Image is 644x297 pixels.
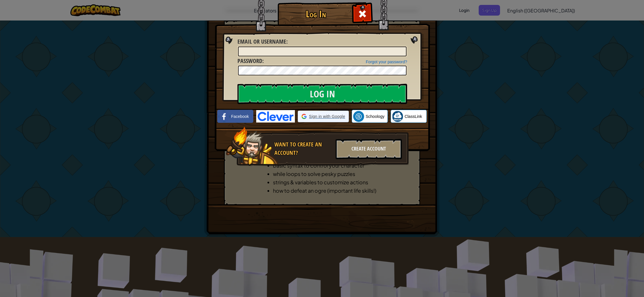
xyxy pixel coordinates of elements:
[392,111,403,122] img: classlink-logo-small.png
[237,38,286,45] span: Email or Username
[336,139,402,159] div: Create Account
[309,114,345,119] span: Sign in with Google
[256,110,295,122] img: clever-logo-blue.png
[279,9,353,19] h1: Log In
[231,114,249,119] span: Facebook
[237,57,264,65] label: :
[237,38,288,46] label: :
[237,57,262,65] span: Password
[353,111,364,122] img: schoology.png
[366,60,407,64] a: Forgot your password?
[366,114,384,119] span: Schoology
[274,140,332,157] div: Want to create an account?
[405,114,422,119] span: ClassLink
[237,84,407,104] input: Log In
[298,111,349,122] div: Sign in with Google
[219,111,230,122] img: facebook_small.png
